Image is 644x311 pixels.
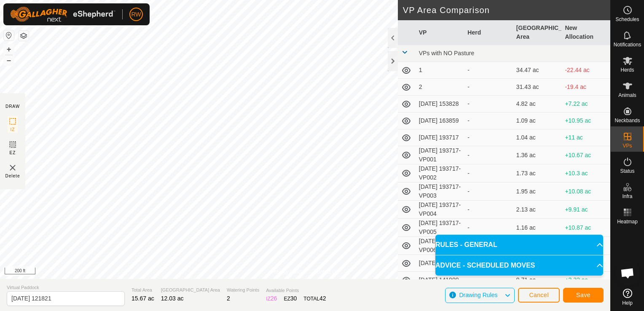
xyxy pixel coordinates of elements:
[622,194,632,199] span: Infra
[561,79,610,96] td: -19.4 ac
[513,201,562,219] td: 2.13 ac
[561,201,610,219] td: +9.91 ac
[131,10,141,19] span: RW
[518,288,560,303] button: Cancel
[4,55,14,65] button: –
[416,164,464,182] td: [DATE] 193717-VP002
[467,83,510,91] div: -
[290,295,297,302] span: 30
[416,255,464,272] td: [DATE] 175146
[19,31,29,41] button: Map Layers
[7,284,125,291] span: Virtual Paddock
[513,146,562,164] td: 1.36 ac
[561,96,610,113] td: +7.22 ac
[10,150,16,156] span: EZ
[513,96,562,113] td: 4.82 ac
[513,129,562,146] td: 1.04 ac
[513,113,562,129] td: 1.09 ac
[416,146,464,164] td: [DATE] 193717-VP001
[161,287,220,294] span: [GEOGRAPHIC_DATA] Area
[10,7,115,22] img: Gallagher Logo
[131,295,154,302] span: 15.67 ac
[617,219,638,224] span: Heatmap
[561,219,610,237] td: +10.87 ac
[561,164,610,182] td: +10.3 ac
[563,288,604,303] button: Save
[561,113,610,129] td: +10.95 ac
[513,164,562,182] td: 1.73 ac
[561,62,610,79] td: -22.44 ac
[513,182,562,201] td: 1.95 ac
[416,272,464,289] td: [DATE] 141900
[561,20,610,45] th: New Allocation
[416,20,464,45] th: VP
[403,5,610,15] h2: VP Area Comparison
[303,294,326,303] div: TOTAL
[416,219,464,237] td: [DATE] 193717-VP005
[467,66,510,75] div: -
[467,223,510,232] div: -
[8,163,18,173] img: VP
[435,260,535,271] span: ADVICE - SCHEDULED MOVES
[416,129,464,146] td: [DATE] 193717
[623,143,632,148] span: VPs
[467,205,510,214] div: -
[131,287,154,294] span: Total Area
[435,240,497,250] span: RULES - GENERAL
[4,44,14,54] button: +
[513,62,562,79] td: 34.47 ac
[314,268,338,276] a: Contact Us
[227,295,230,302] span: 2
[614,118,640,123] span: Neckbands
[4,30,14,40] button: Reset Map
[271,295,277,302] span: 26
[622,300,633,306] span: Help
[227,287,259,294] span: Watering Points
[620,67,634,72] span: Herds
[615,17,639,22] span: Schedules
[467,187,510,196] div: -
[284,294,297,303] div: EZ
[11,126,15,133] span: IZ
[464,20,513,45] th: Herd
[576,292,590,298] span: Save
[467,169,510,178] div: -
[618,93,636,98] span: Animals
[419,50,475,56] span: VPs with NO Pasture
[614,42,641,47] span: Notifications
[611,285,644,309] a: Help
[161,295,184,302] span: 12.03 ac
[5,103,20,110] div: DRAW
[435,255,603,276] p-accordion-header: ADVICE - SCHEDULED MOVES
[435,235,603,255] p-accordion-header: RULES - GENERAL
[319,295,326,302] span: 42
[416,237,464,255] td: [DATE] 193717-VP006
[513,219,562,237] td: 1.16 ac
[416,62,464,79] td: 1
[467,116,510,125] div: -
[467,99,510,108] div: -
[561,146,610,164] td: +10.67 ac
[416,79,464,96] td: 2
[416,96,464,113] td: [DATE] 153828
[513,79,562,96] td: 31.43 ac
[513,20,562,45] th: [GEOGRAPHIC_DATA] Area
[467,151,510,160] div: -
[266,294,277,303] div: IZ
[416,201,464,219] td: [DATE] 193717-VP004
[615,260,640,286] div: Open chat
[467,133,510,142] div: -
[529,292,549,298] span: Cancel
[266,287,326,294] span: Available Points
[459,292,497,298] span: Drawing Rules
[272,268,303,276] a: Privacy Policy
[416,113,464,129] td: [DATE] 163859
[561,182,610,201] td: +10.08 ac
[416,182,464,201] td: [DATE] 193717-VP003
[620,169,634,174] span: Status
[561,129,610,146] td: +11 ac
[5,173,20,179] span: Delete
